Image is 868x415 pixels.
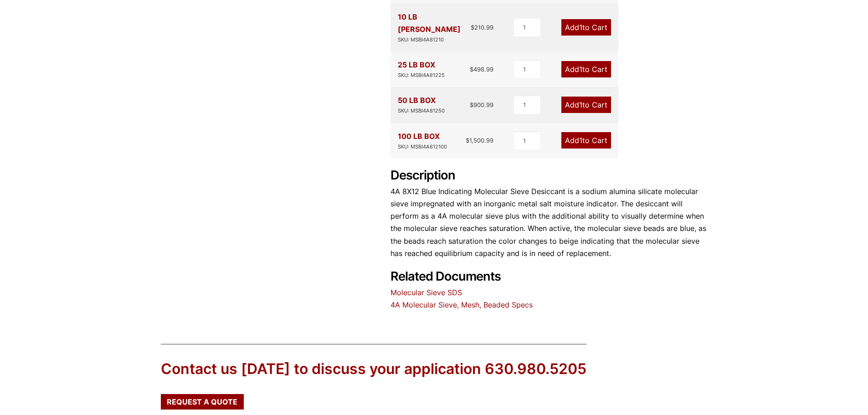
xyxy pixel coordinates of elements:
[471,24,474,31] span: $
[561,132,611,149] a: Add1to Cart
[470,101,473,108] span: $
[579,136,582,145] span: 1
[390,300,533,309] a: 4A Molecular Sieve, Mesh, Beaded Specs
[561,19,611,36] a: Add1to Cart
[579,65,582,74] span: 1
[390,288,462,297] a: Molecular Sieve SDS
[470,101,493,108] bdi: 900.99
[398,71,445,80] div: SKU: MSBI4A81225
[398,130,447,151] div: 100 LB BOX
[579,100,582,109] span: 1
[398,36,471,44] div: SKU: MSBI4A81210
[398,143,447,151] div: SKU: MSBI4A812100
[561,61,611,77] a: Add1to Cart
[398,94,445,115] div: 50 LB BOX
[471,24,493,31] bdi: 210.99
[390,185,708,260] p: 4A 8X12 Blue Indicating Molecular Sieve Desiccant is a sodium alumina silicate molecular sieve im...
[398,59,445,80] div: 25 LB BOX
[470,66,493,73] bdi: 498.99
[466,137,493,144] bdi: 1,500.99
[161,359,586,379] div: Contact us [DATE] to discuss your application 630.980.5205
[466,137,469,144] span: $
[398,107,445,115] div: SKU: MSBI4A81250
[390,168,708,183] h2: Description
[579,23,582,32] span: 1
[470,66,473,73] span: $
[561,97,611,113] a: Add1to Cart
[167,398,237,405] span: Request a Quote
[161,394,244,410] a: Request a Quote
[398,11,471,44] div: 10 LB [PERSON_NAME]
